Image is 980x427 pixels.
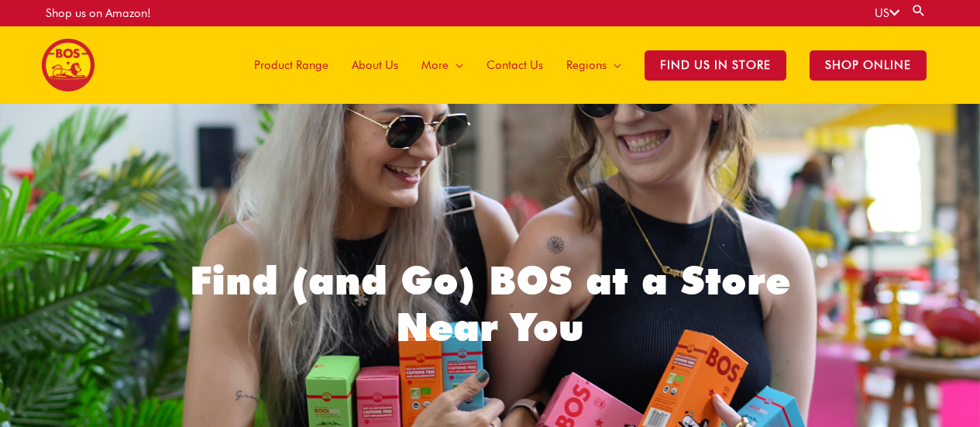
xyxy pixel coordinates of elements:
[555,26,633,104] a: Regions
[254,42,328,88] span: Product Range
[340,26,410,104] a: About Us
[42,39,95,91] img: BOS United States
[487,42,543,88] span: Contact Us
[633,26,798,104] a: Find Us in Store
[181,257,799,350] h1: Find (and Go) BOS at a Store Near You
[798,26,938,104] a: SHOP ONLINE
[352,42,398,88] span: About Us
[231,26,938,104] nav: Site Navigation
[911,3,927,18] a: Search button
[645,50,786,81] span: Find Us in Store
[475,26,555,104] a: Contact Us
[810,50,927,81] span: SHOP ONLINE
[410,26,475,104] a: More
[242,26,340,104] a: Product Range
[875,6,899,20] a: US
[566,42,607,88] span: Regions
[421,42,449,88] span: More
